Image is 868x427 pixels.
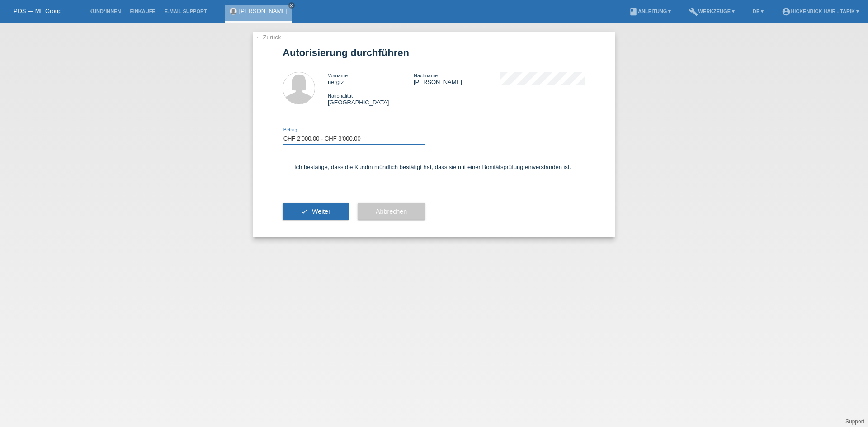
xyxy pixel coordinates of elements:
[283,203,349,220] button: check Weiter
[160,9,212,14] a: E-Mail Support
[629,7,638,16] i: book
[283,47,585,58] h1: Autorisierung durchführen
[624,9,675,14] a: bookAnleitung ▾
[748,9,768,14] a: DE ▾
[684,9,739,14] a: buildWerkzeuge ▾
[85,9,125,14] a: Kund*innen
[414,72,500,85] div: [PERSON_NAME]
[689,7,698,16] i: build
[328,72,414,85] div: nergiz
[14,8,61,14] a: POS — MF Group
[845,418,864,425] a: Support
[288,2,295,9] a: close
[125,9,160,14] a: Einkäufe
[255,34,281,41] a: ← Zurück
[301,208,308,215] i: check
[777,9,863,14] a: account_circleHickenbick Hair - Tarik ▾
[283,164,571,170] label: Ich bestätige, dass die Kundin mündlich bestätigt hat, dass sie mit einer Bonitätsprüfung einvers...
[328,92,414,106] div: [GEOGRAPHIC_DATA]
[328,93,353,99] span: Nationalität
[376,208,407,215] span: Abbrechen
[782,7,791,16] i: account_circle
[328,73,348,78] span: Vorname
[414,73,438,78] span: Nachname
[239,8,288,14] a: [PERSON_NAME]
[312,208,330,215] span: Weiter
[289,3,294,8] i: close
[358,203,425,220] button: Abbrechen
